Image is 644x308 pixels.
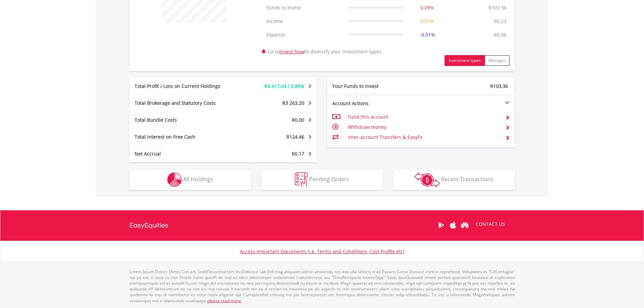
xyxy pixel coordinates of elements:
[327,100,421,107] div: Account Actions
[490,83,508,89] span: R103.36
[348,112,500,122] td: Fund this account
[129,269,515,304] p: Lorem Ipsum Dolors (Ame) Con a/e SeddOeiusmod tem InciDiduntut Lab Etd mag aliquaen admin veniamq...
[207,298,242,304] a: please read more:
[491,15,510,28] td: R0.23
[441,175,493,183] span: Recent Transactions
[167,172,182,187] img: holdings-wht.png
[414,172,440,187] img: transactions-zar-wht.png
[129,170,251,190] button: All Holdings
[129,100,239,106] div: Total Brokerage and Statutory Costs
[348,132,500,142] td: Inter-account Transfers & EasyFx
[489,28,510,42] td: -R0.06
[471,215,510,234] a: CONTACT US
[292,150,304,157] span: R0.17
[129,210,168,241] a: EasyEquities
[459,215,471,236] a: Huawei
[263,28,345,42] td: Expense
[183,175,213,183] span: All Holdings
[445,55,485,66] button: Investment types
[263,15,345,28] td: Income
[447,215,459,236] a: Apple
[129,83,239,90] div: Total Profit / Loss on Current Holdings
[327,83,421,90] div: Your Funds to Invest
[129,117,239,123] div: Total Bundle Costs
[282,100,304,106] span: R3 263.20
[292,117,304,123] span: R0.00
[129,134,239,140] div: Total Interest on Free Cash
[393,170,515,190] button: Recent Transactions
[435,215,447,236] a: Google Play
[280,48,305,55] a: Invest Now
[484,55,510,66] button: Manager
[295,172,308,187] img: pending_instructions-wht.png
[407,15,448,28] td: 0.01%
[309,175,349,183] span: Pending Orders
[348,122,500,132] td: Withdraw money
[240,248,404,255] a: Access Important Documents (i.e. Terms and Conditions, Cost Profile etc)
[129,150,239,157] div: Net Accrual
[264,83,304,89] span: R4 417.64 / 3.86%
[286,134,304,140] span: R124.46
[407,1,448,15] td: 0.09%
[407,28,448,42] td: -0.01%
[261,170,383,190] button: Pending Orders
[263,1,345,15] td: Funds to Invest
[485,1,510,15] td: R103.36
